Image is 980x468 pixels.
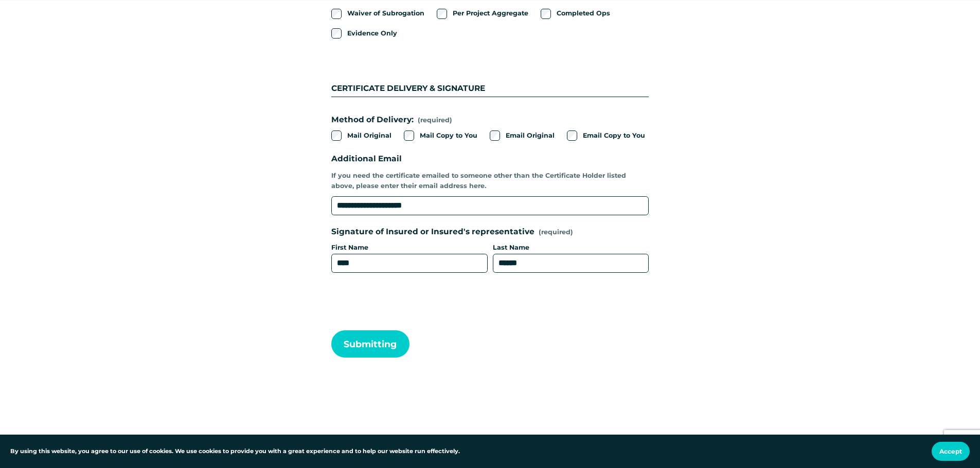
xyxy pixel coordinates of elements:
span: Mail Original [347,130,391,141]
span: Evidence Only [347,28,397,39]
input: Email Original [490,130,500,141]
span: Accept [939,447,962,455]
button: Accept [932,442,970,461]
span: Additional Email [331,153,402,165]
span: (required) [539,229,573,236]
input: Evidence Only [331,28,342,39]
div: Last Name [493,242,649,254]
div: First Name [331,242,488,254]
span: Signature of Insured or Insured's representative [331,226,534,238]
div: CERTIFICATE DELIVERY & SIGNATURE [331,57,649,97]
span: Email Original [506,130,555,141]
p: If you need the certificate emailed to someone other than the Certificate Holder listed above, pl... [331,167,649,195]
span: Per Project Aggregate [453,8,528,18]
input: Mail Original [331,130,342,141]
span: Method of Delivery: [331,114,414,126]
p: By using this website, you agree to our use of cookies. We use cookies to provide you with a grea... [10,447,460,456]
input: Email Copy to You [567,130,577,141]
span: (required) [418,115,452,125]
input: Completed Ops [541,9,551,19]
input: Waiver of Subrogation [331,9,342,19]
span: Email Copy to You [583,130,645,141]
span: Mail Copy to You [420,130,477,141]
span: Completed Ops [557,8,610,18]
input: Per Project Aggregate [437,9,447,19]
input: Mail Copy to You [404,130,414,141]
span: Submitting [344,339,397,349]
button: SubmittingSubmitting [331,330,409,358]
span: Waiver of Subrogation [347,8,424,18]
